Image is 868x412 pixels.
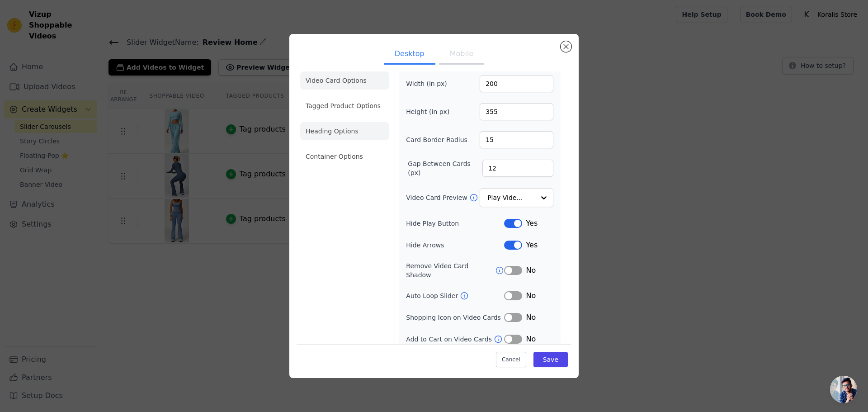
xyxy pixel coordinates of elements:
[526,265,536,276] span: No
[526,240,538,251] span: Yes
[496,352,526,367] button: Cancel
[526,334,536,345] span: No
[406,241,504,250] label: Hide Arrows
[406,313,504,322] label: Shopping Icon on Video Cards
[526,218,538,229] span: Yes
[300,71,389,90] li: Video Card Options
[526,290,536,301] span: No
[406,335,494,344] label: Add to Cart on Video Cards
[300,97,389,115] li: Tagged Product Options
[533,352,568,367] button: Save
[830,376,857,403] div: Bate-papo aberto
[406,291,460,300] label: Auto Loop Slider
[406,107,455,116] label: Height (in px)
[561,41,571,52] button: Close modal
[406,193,469,202] label: Video Card Preview
[526,312,536,323] span: No
[406,135,467,144] label: Card Border Radius
[406,219,504,228] label: Hide Play Button
[384,45,435,65] button: Desktop
[406,79,455,88] label: Width (in px)
[300,147,389,166] li: Container Options
[406,261,495,279] label: Remove Video Card Shadow
[300,122,389,140] li: Heading Options
[408,159,482,177] label: Gap Between Cards (px)
[439,45,484,65] button: Mobile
